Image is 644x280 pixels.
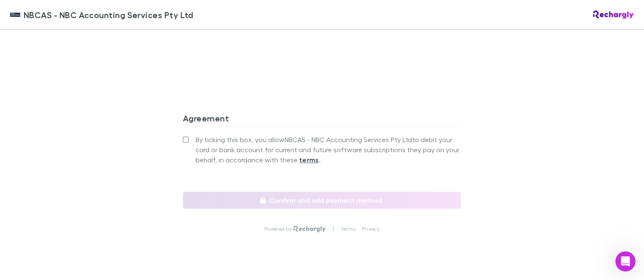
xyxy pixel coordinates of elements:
[24,8,193,21] span: NBCAS - NBC Accounting Services Pty Ltd
[593,11,634,19] img: Rechargly Logo
[299,156,319,164] strong: terms
[293,226,326,232] img: Rechargly Logo
[183,192,461,209] button: Confirm and add payment method
[341,226,355,232] a: Terms
[264,226,293,232] p: Powered by
[333,226,334,232] p: |
[183,113,461,127] h3: Agreement
[196,135,461,165] span: By ticking this box, you allow NBCAS - NBC Accounting Services Pty Ltd to debit your card or bank...
[615,251,636,272] iframe: Intercom live chat
[10,10,20,20] img: NBCAS - NBC Accounting Services Pty Ltd's Logo
[362,226,380,232] a: Privacy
